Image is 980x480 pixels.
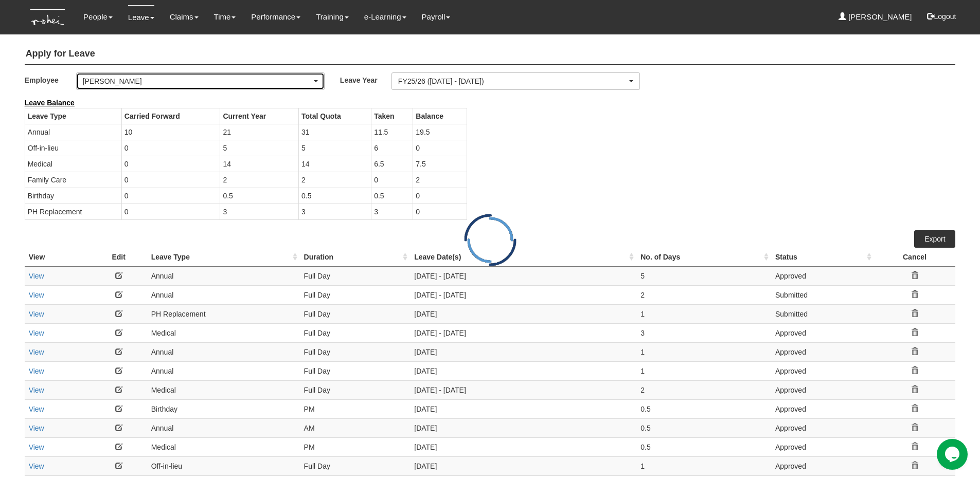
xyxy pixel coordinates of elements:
[29,424,44,432] a: View
[25,108,121,124] th: Leave Type
[636,418,771,437] td: 0.5
[371,108,413,124] th: Taken
[147,266,300,285] td: Annual
[147,437,300,456] td: Medical
[147,323,300,342] td: Medical
[83,76,312,86] div: [PERSON_NAME]
[29,405,44,413] a: View
[300,304,411,323] td: Full Day
[220,204,299,219] td: 3
[25,156,121,172] td: Medical
[410,285,636,304] td: [DATE] - [DATE]
[147,418,300,437] td: Annual
[316,5,349,29] a: Training
[340,72,391,87] label: Leave Year
[29,348,44,356] a: View
[121,204,220,219] td: 0
[371,204,413,219] td: 3
[147,456,300,475] td: Off-in-lieu
[298,140,371,156] td: 5
[214,5,236,29] a: Time
[914,230,955,248] a: Export
[771,266,874,285] td: Approved
[410,248,636,267] th: Leave Date(s) : activate to sort column ascending
[413,156,467,172] td: 7.5
[300,361,411,380] td: Full Day
[29,329,44,337] a: View
[410,456,636,475] td: [DATE]
[413,140,467,156] td: 0
[771,285,874,304] td: Submitted
[410,437,636,456] td: [DATE]
[391,72,640,90] button: FY25/26 ([DATE] - [DATE])
[636,248,771,267] th: No. of Days : activate to sort column ascending
[25,72,76,87] label: Employee
[29,386,44,394] a: View
[636,266,771,285] td: 5
[300,380,411,399] td: Full Day
[128,5,154,29] a: Leave
[121,172,220,188] td: 0
[300,437,411,456] td: PM
[147,248,300,267] th: Leave Type : activate to sort column ascending
[413,124,467,140] td: 19.5
[25,140,121,156] td: Off-in-lieu
[83,5,113,29] a: People
[636,380,771,399] td: 2
[91,248,147,267] th: Edit
[29,367,44,375] a: View
[29,310,44,318] a: View
[300,248,411,267] th: Duration : activate to sort column ascending
[170,5,199,29] a: Claims
[25,248,91,267] th: View
[371,140,413,156] td: 6
[636,304,771,323] td: 1
[300,323,411,342] td: Full Day
[251,5,300,29] a: Performance
[771,380,874,399] td: Approved
[410,399,636,418] td: [DATE]
[300,456,411,475] td: Full Day
[25,44,956,65] h4: Apply for Leave
[25,188,121,204] td: Birthday
[410,361,636,380] td: [DATE]
[937,439,970,470] iframe: chat widget
[371,124,413,140] td: 11.5
[364,5,406,29] a: e-Learning
[121,156,220,172] td: 0
[771,248,874,267] th: Status : activate to sort column ascending
[413,204,467,219] td: 0
[636,342,771,361] td: 1
[298,108,371,124] th: Total Quota
[771,399,874,418] td: Approved
[636,399,771,418] td: 0.5
[147,285,300,304] td: Annual
[121,124,220,140] td: 10
[771,304,874,323] td: Submitted
[636,456,771,475] td: 1
[25,99,75,107] b: Leave Balance
[300,285,411,304] td: Full Day
[298,124,371,140] td: 31
[29,291,44,299] a: View
[121,140,220,156] td: 0
[25,172,121,188] td: Family Care
[29,272,44,280] a: View
[771,342,874,361] td: Approved
[220,156,299,172] td: 14
[371,188,413,204] td: 0.5
[220,124,299,140] td: 21
[398,76,627,86] div: FY25/26 ([DATE] - [DATE])
[410,418,636,437] td: [DATE]
[147,342,300,361] td: Annual
[300,418,411,437] td: AM
[220,172,299,188] td: 2
[771,323,874,342] td: Approved
[636,361,771,380] td: 1
[410,342,636,361] td: [DATE]
[300,342,411,361] td: Full Day
[147,399,300,418] td: Birthday
[410,323,636,342] td: [DATE] - [DATE]
[220,140,299,156] td: 5
[147,361,300,380] td: Annual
